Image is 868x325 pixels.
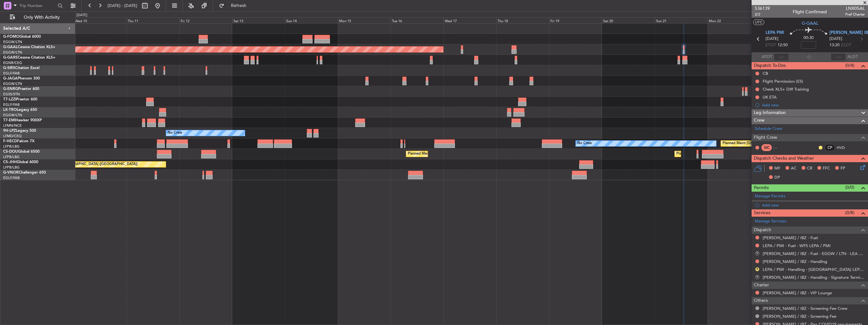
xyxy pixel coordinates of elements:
[845,209,854,216] span: (0/8)
[3,155,20,159] a: LFPB/LBG
[845,5,865,12] span: LNX05AL
[38,160,138,169] div: Planned Maint [GEOGRAPHIC_DATA] ([GEOGRAPHIC_DATA])
[807,165,812,172] span: CR
[108,3,137,9] span: [DATE] - [DATE]
[16,15,67,20] span: Only With Activity
[3,108,37,112] a: LX-TROLegacy 650
[755,193,785,200] a: Manage Permits
[676,149,776,159] div: Planned Maint [GEOGRAPHIC_DATA] ([GEOGRAPHIC_DATA])
[3,87,18,91] span: G-ENRG
[753,19,764,25] button: UTC
[74,17,127,23] div: Wed 10
[3,98,16,101] span: T7-LZZI
[766,42,776,48] span: ETOT
[763,275,865,280] a: [PERSON_NAME] / IBZ - Handling - Signature Terminal 1 EGGW / LTN
[3,56,55,60] a: G-GARECessna Citation XLS+
[763,79,803,84] div: Flight Permission (ES)
[766,30,784,36] span: LEPA PMI
[793,9,827,15] div: Flight Confirmed
[763,290,832,296] a: [PERSON_NAME] / IBZ - VIP Lounge
[3,150,18,154] span: CS-DOU
[216,1,254,11] button: Refresh
[754,282,769,289] span: Charter
[774,165,780,172] span: MF
[3,171,19,175] span: G-VNOR
[761,144,772,151] div: SIC
[763,94,777,100] div: UK ETA
[3,61,22,65] a: EGNR/CEG
[763,86,809,92] div: Check XLS+ Diff Training
[791,165,797,172] span: AC
[3,98,37,101] a: T7-LZZIPraetor 600
[722,139,822,148] div: Planned Maint [GEOGRAPHIC_DATA] ([GEOGRAPHIC_DATA])
[841,42,851,48] span: ELDT
[774,53,789,61] input: --:--
[226,3,252,8] span: Refresh
[3,144,20,149] a: LFPB/LBG
[754,226,771,234] span: Dispatch
[3,171,46,175] a: G-VNORChallenger 650
[755,12,770,17] span: 2/2
[285,17,338,23] div: Sun 14
[847,54,858,60] span: ALDT
[755,218,786,225] a: Manage Services
[840,165,845,172] span: FP
[773,145,788,150] div: - -
[3,139,17,143] span: F-HECD
[829,42,840,48] span: 13:20
[3,134,22,138] a: LFMD/CEQ
[3,165,20,170] a: LFPB/LBG
[763,71,768,76] div: CB
[179,17,232,23] div: Fri 12
[763,243,831,248] a: LEPA / PMI - Fuel - WFS LEPA / PMI
[755,126,782,132] a: Schedule Crew
[755,5,770,12] span: 536139
[823,165,830,172] span: FFC
[3,92,20,97] a: EGSS/STN
[3,50,22,55] a: EGGW/LTN
[127,17,179,23] div: Thu 11
[549,17,602,23] div: Fri 19
[755,252,759,255] button: R
[3,81,22,86] a: EGGW/LTN
[3,139,34,143] a: F-HECDFalcon 7X
[3,150,40,154] a: CS-DOUGlobal 6500
[3,113,22,118] a: EGGW/LTN
[754,109,786,117] span: Leg Information
[3,71,20,76] a: EGLF/FAB
[3,35,19,39] span: G-FOMO
[845,12,865,17] span: Pref Charter
[755,275,759,279] button: R
[3,160,38,164] a: CS-JHHGlobal 6000
[3,35,41,39] a: G-FOMOGlobal 6000
[754,134,777,141] span: Flight Crew
[762,102,865,108] div: Add new
[763,314,836,319] a: [PERSON_NAME] / IBZ - Screening Fee
[763,259,827,264] a: [PERSON_NAME] / IBZ - Handling
[763,306,847,311] a: [PERSON_NAME] / IBZ - Screening Fee Crew
[763,251,865,256] a: [PERSON_NAME] / IBZ - Fuel - EGGW / LTN - LEA Fuel via Signature in EGGW
[754,297,768,304] span: Others
[762,54,772,60] span: ATOT
[3,160,17,164] span: CS-JHH
[3,129,36,133] a: 9H-LPZLegacy 500
[338,17,391,23] div: Mon 15
[755,267,759,271] button: R
[168,128,182,138] div: No Crew
[763,267,865,272] a: LEPA / PMI - Handling - [GEOGRAPHIC_DATA] LEPA / PMI
[577,139,592,148] div: No Crew
[754,62,786,69] span: Dispatch To-Dos
[3,102,20,107] a: EGLF/FAB
[3,175,20,180] a: EGLF/FAB
[845,62,854,69] span: (0/4)
[829,36,842,42] span: [DATE]
[3,66,15,70] span: G-SIRS
[77,13,87,18] div: [DATE]
[3,123,22,128] a: LFMN/NCE
[443,17,496,23] div: Wed 17
[655,17,708,23] div: Sun 21
[3,66,40,70] a: G-SIRSCitation Excel
[496,17,549,23] div: Thu 18
[754,117,765,124] span: Crew
[778,42,788,48] span: 12:50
